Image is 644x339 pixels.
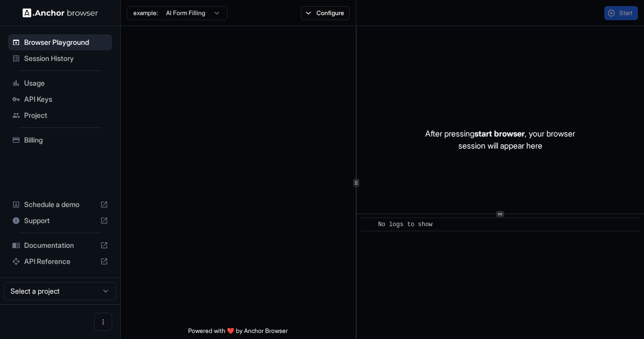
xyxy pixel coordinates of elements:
div: Documentation [8,237,112,253]
span: Support [24,216,96,226]
div: Support [8,213,112,229]
span: Schedule a demo [24,199,96,210]
span: API Keys [24,94,108,104]
span: Project [24,110,108,120]
span: API Reference [24,256,96,266]
span: No logs to show [378,221,433,228]
div: Usage [8,75,112,91]
span: Browser Playground [24,37,108,47]
span: Usage [24,78,108,88]
div: Browser Playground [8,34,112,50]
span: Session History [24,53,108,63]
div: Session History [8,50,112,66]
button: Open menu [94,313,112,331]
span: Billing [24,135,108,145]
span: start browser [474,128,525,139]
span: Documentation [24,240,96,250]
span: ​ [366,220,371,230]
div: Schedule a demo [8,196,112,213]
div: API Keys [8,91,112,107]
div: Billing [8,132,112,148]
p: After pressing , your browser session will appear here [425,127,575,152]
button: Configure [301,6,350,20]
img: Anchor Logo [23,8,98,18]
div: API Reference [8,253,112,269]
div: Project [8,107,112,123]
span: Powered with ❤️ by Anchor Browser [188,327,288,339]
span: example: [133,9,158,17]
